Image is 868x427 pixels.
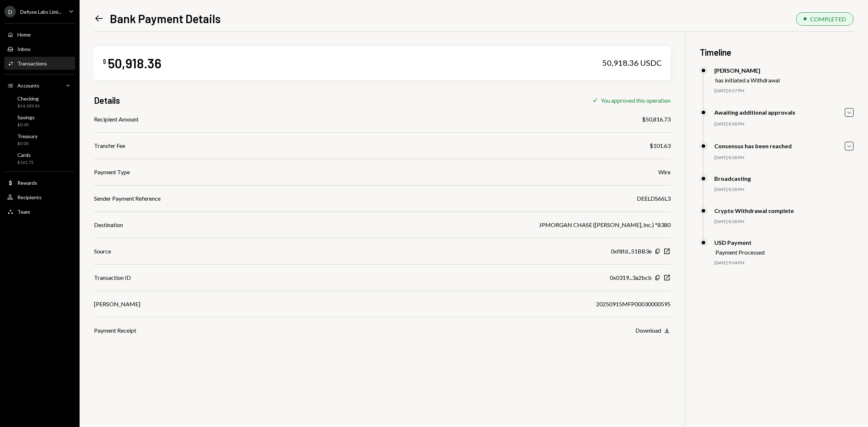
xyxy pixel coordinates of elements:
div: Inbox [17,46,30,52]
div: has initiated a Withdrawal [715,77,780,84]
div: [DATE] 8:57 PM [714,88,854,94]
div: Transaction ID [94,273,131,282]
div: $161.75 [17,159,34,166]
div: [DATE] 9:04 PM [714,260,854,266]
div: Recipient Amount [94,115,139,124]
div: COMPLETED [810,16,846,22]
div: $50,816.73 [642,115,671,124]
a: Inbox [4,42,75,55]
div: 0xf8fd...51BB3e [611,247,652,256]
div: $101.63 [650,141,671,150]
div: Transactions [17,60,47,67]
div: [PERSON_NAME] [94,300,140,308]
div: JPMORGAN CHASE ([PERSON_NAME], Inc.) *8380 [539,221,671,229]
div: Wire [658,168,671,176]
div: D [4,6,16,17]
div: $0.00 [17,122,35,128]
div: [DATE] 8:58 PM [714,219,854,225]
div: $34,189.41 [17,103,40,109]
div: Consensus has been reached [714,142,792,149]
a: Cards$161.75 [4,150,75,167]
div: Source [94,247,111,256]
div: [DATE] 8:58 PM [714,187,854,193]
div: 0x0319...3a2bcb [610,273,652,282]
h3: Details [94,94,120,106]
div: 50,918.36 [108,55,161,71]
h1: Bank Payment Details [110,11,221,26]
div: Awaiting additional approvals [714,109,795,116]
a: Team [4,205,75,218]
div: Destination [94,221,123,229]
div: DEELDS66L3 [637,194,671,203]
div: Sender Payment Reference [94,194,161,203]
div: Rewards [17,180,37,186]
div: [PERSON_NAME] [714,67,780,74]
div: Payment Type [94,168,130,176]
div: You approved this operation [601,97,671,104]
div: Treasury [17,133,38,139]
div: Transfer Fee [94,141,125,150]
a: Home [4,28,75,41]
div: Defuse Labs Limi... [20,9,61,15]
div: Payment Receipt [94,326,136,335]
div: Accounts [17,82,39,89]
div: Crypto Withdrawal complete [714,207,794,214]
div: Recipients [17,194,42,200]
div: $ [103,58,106,65]
div: Checking [17,95,40,102]
div: Savings [17,114,35,120]
a: Rewards [4,176,75,189]
div: 50,918.36 USDC [602,58,662,68]
div: [DATE] 8:58 PM [714,155,854,161]
a: Recipients [4,191,75,204]
div: USD Payment [714,239,765,246]
div: Download [635,327,661,334]
a: Checking$34,189.41 [4,93,75,111]
a: Savings$0.00 [4,112,75,129]
a: Treasury$0.00 [4,131,75,148]
div: 20250915MFP00030000595 [596,300,671,308]
div: Home [17,31,31,38]
a: Transactions [4,57,75,70]
div: Payment Processed [715,249,765,256]
button: Download [635,327,671,335]
h3: Timeline [700,46,854,58]
div: Broadcasting [714,175,751,182]
div: $0.00 [17,141,38,147]
div: Team [17,209,30,215]
div: Cards [17,152,34,158]
a: Accounts [4,79,75,92]
div: [DATE] 8:58 PM [714,121,854,127]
